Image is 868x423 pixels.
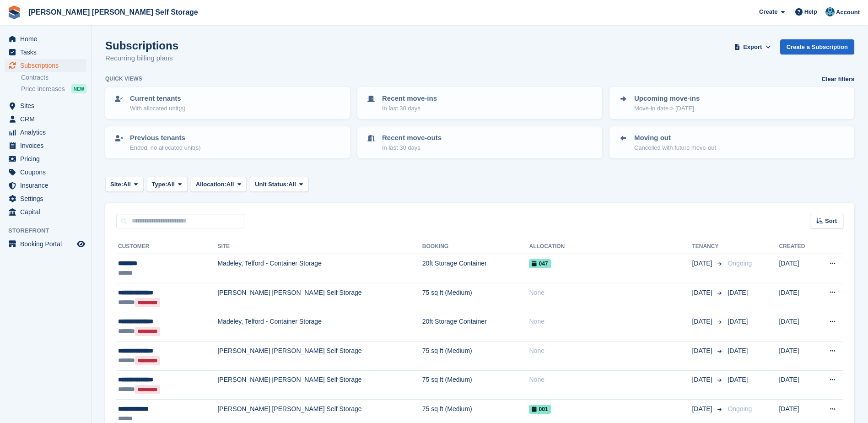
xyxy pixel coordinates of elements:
p: With allocated unit(s) [130,104,185,113]
td: [DATE] [779,283,816,312]
h6: Quick views [105,75,142,83]
span: All [167,180,175,189]
span: Insurance [20,179,75,192]
td: [DATE] [779,312,816,342]
td: 75 sq ft (Medium) [422,370,529,400]
span: 047 [529,259,550,268]
th: Customer [116,239,217,254]
th: Booking [422,239,529,254]
a: menu [5,166,86,179]
a: Moving out Cancelled with future move-out [610,127,853,157]
span: Site: [110,180,123,189]
a: menu [5,59,86,72]
p: Move-in date > [DATE] [634,104,700,113]
span: Type: [152,180,167,189]
span: [DATE] [728,318,748,325]
a: Price increases NEW [21,84,86,94]
span: Unit Status: [255,180,288,189]
td: 75 sq ft (Medium) [422,341,529,370]
span: Tasks [20,46,75,59]
span: Invoices [20,139,75,152]
a: menu [5,113,86,125]
span: Export [743,43,762,52]
p: Recurring billing plans [105,53,178,64]
span: Capital [20,206,75,218]
td: [DATE] [779,341,816,370]
td: 75 sq ft (Medium) [422,283,529,312]
span: Ongoing [728,260,752,267]
span: All [226,180,234,189]
span: All [123,180,131,189]
a: Previous tenants Ended, no allocated unit(s) [106,127,349,157]
p: In last 30 days [382,143,442,152]
td: [DATE] [779,370,816,400]
img: stora-icon-8386f47178a22dfd0bd8f6a31ec36ba5ce8667c1dd55bd0f319d3a0aa187defe.svg [7,5,21,19]
span: Allocation: [196,180,226,189]
p: Cancelled with future move-out [634,143,716,152]
a: menu [5,99,86,112]
a: Clear filters [821,75,854,84]
span: [DATE] [728,289,748,296]
a: menu [5,206,86,218]
a: menu [5,192,86,205]
a: menu [5,126,86,139]
span: Booking Portal [20,238,75,250]
img: Jake Timmins [825,7,835,16]
div: None [529,317,692,326]
span: Sites [20,99,75,112]
span: CRM [20,113,75,125]
p: Previous tenants [130,133,201,143]
th: Created [779,239,816,254]
span: Price increases [21,85,65,93]
a: Recent move-outs In last 30 days [358,127,601,157]
div: None [529,346,692,356]
span: Coupons [20,166,75,179]
a: Preview store [75,239,86,249]
p: Recent move-ins [382,93,437,104]
span: Sort [825,217,837,226]
td: [PERSON_NAME] [PERSON_NAME] Self Storage [217,341,422,370]
button: Type: All [147,177,187,192]
a: menu [5,33,86,45]
div: None [529,288,692,298]
h1: Subscriptions [105,39,178,52]
a: Contracts [21,73,86,82]
td: 20ft Storage Container [422,254,529,283]
a: menu [5,179,86,192]
span: [DATE] [692,375,714,385]
td: [PERSON_NAME] [PERSON_NAME] Self Storage [217,283,422,312]
span: [DATE] [692,404,714,414]
button: Site: All [105,177,143,192]
td: Madeley, Telford - Container Storage [217,254,422,283]
span: 001 [529,405,550,414]
span: Settings [20,192,75,205]
span: [DATE] [728,347,748,354]
span: [DATE] [692,317,714,326]
p: In last 30 days [382,104,437,113]
span: [DATE] [692,259,714,268]
span: Storefront [8,226,91,235]
td: [DATE] [779,254,816,283]
th: Site [217,239,422,254]
a: [PERSON_NAME] [PERSON_NAME] Self Storage [25,5,202,20]
a: Upcoming move-ins Move-in date > [DATE] [610,88,853,118]
div: None [529,375,692,385]
span: Subscriptions [20,59,75,72]
span: Ongoing [728,405,752,412]
a: menu [5,152,86,165]
p: Moving out [634,133,716,143]
button: Allocation: All [191,177,247,192]
td: [PERSON_NAME] [PERSON_NAME] Self Storage [217,370,422,400]
a: Current tenants With allocated unit(s) [106,88,349,118]
a: Create a Subscription [780,39,854,54]
span: [DATE] [692,288,714,298]
span: Home [20,33,75,45]
p: Upcoming move-ins [634,93,700,104]
span: All [288,180,296,189]
span: Pricing [20,152,75,165]
p: Ended, no allocated unit(s) [130,143,201,152]
span: [DATE] [728,376,748,383]
div: NEW [71,84,86,93]
p: Current tenants [130,93,185,104]
a: menu [5,238,86,250]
